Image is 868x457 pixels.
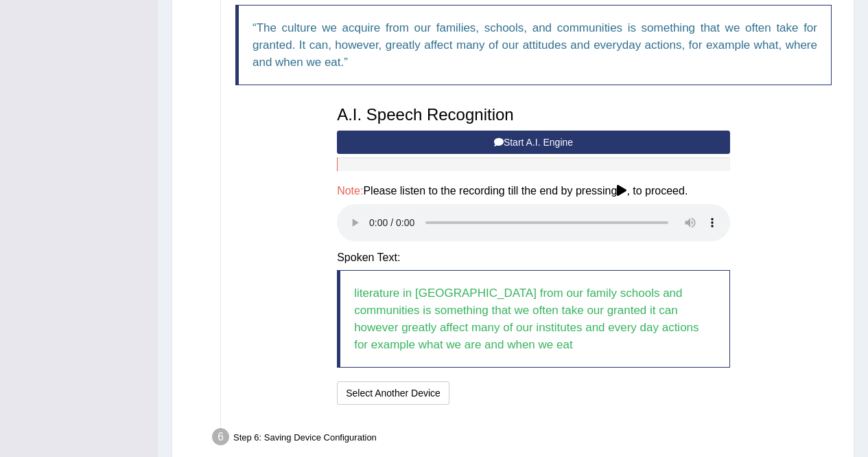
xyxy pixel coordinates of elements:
q: The culture we acquire from our families, schools, and communities is something that we often tak... [253,21,817,69]
h4: Please listen to the recording till the end by pressing , to proceed. [337,185,730,197]
button: Select Another Device [337,381,449,405]
span: Note: [337,185,363,197]
button: Start A.I. Engine [337,131,730,154]
blockquote: literature in [GEOGRAPHIC_DATA] from our family schools and communities is something that we ofte... [337,270,730,368]
h3: A.I. Speech Recognition [337,106,730,124]
h4: Spoken Text: [337,252,730,264]
div: Step 6: Saving Device Configuration [206,424,847,454]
